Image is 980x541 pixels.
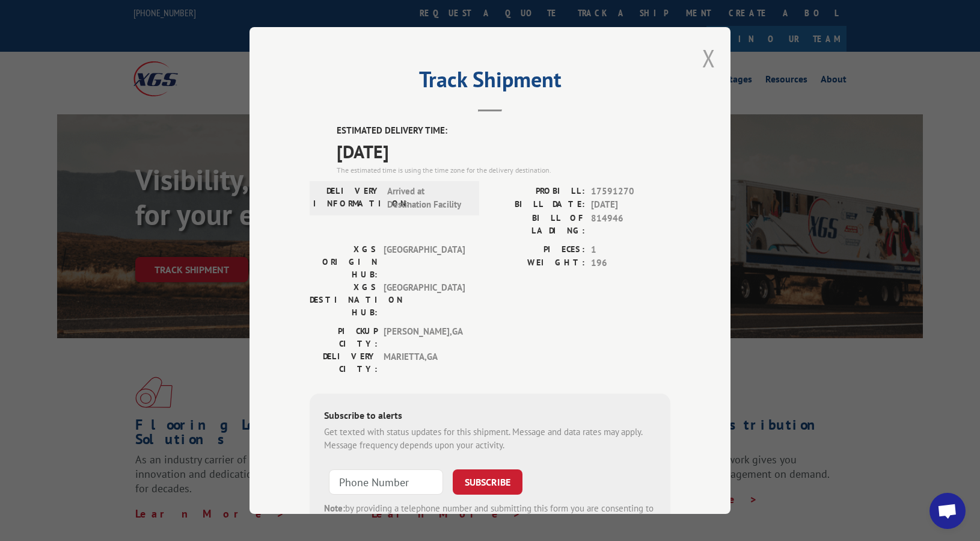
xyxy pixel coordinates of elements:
[310,281,378,319] label: XGS DESTINATION HUB:
[310,350,378,376] label: DELIVERY CITY:
[453,469,522,495] button: SUBSCRIBE
[337,138,670,165] span: [DATE]
[490,212,585,237] label: BILL OF LADING:
[591,256,670,270] span: 196
[591,198,670,212] span: [DATE]
[591,212,670,237] span: 814946
[310,71,670,94] h2: Track Shipment
[591,243,670,257] span: 1
[384,243,465,281] span: [GEOGRAPHIC_DATA]
[490,198,585,212] label: BILL DATE:
[310,243,378,281] label: XGS ORIGIN HUB:
[313,185,381,212] label: DELIVERY INFORMATION:
[324,408,656,425] div: Subscribe to alerts
[384,325,465,350] span: [PERSON_NAME] , GA
[384,350,465,376] span: MARIETTA , GA
[591,185,670,199] span: 17591270
[337,124,670,138] label: ESTIMATED DELIVERY TIME:
[324,425,656,453] div: Get texted with status updates for this shipment. Message and data rates may apply. Message frequ...
[384,281,465,319] span: [GEOGRAPHIC_DATA]
[929,493,966,529] a: Open chat
[490,256,585,270] label: WEIGHT:
[310,325,378,350] label: PICKUP CITY:
[324,502,345,514] strong: Note:
[387,185,468,212] span: Arrived at Destination Facility
[490,243,585,257] label: PIECES:
[490,185,585,199] label: PROBILL:
[329,469,443,495] input: Phone Number
[337,165,670,176] div: The estimated time is using the time zone for the delivery destination.
[702,42,715,74] button: Close modal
